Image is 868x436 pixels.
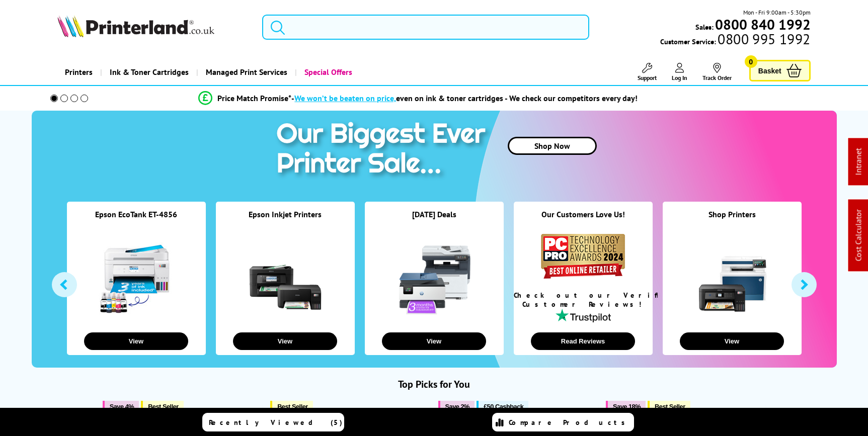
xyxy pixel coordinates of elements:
[148,403,179,410] span: Best Seller
[484,403,523,410] span: £50 Cashback
[291,93,638,103] div: - even on ink & toner cartridges - We check our competitors every day!
[853,210,863,261] a: Cost Calculator
[95,209,177,219] a: Epson EcoTank ET-4856
[613,403,641,410] span: Save 18%
[492,413,634,431] a: Compare Products
[209,418,343,427] span: Recently Viewed (5)
[382,332,486,350] button: View
[655,403,685,410] span: Best Seller
[638,74,657,81] span: Support
[57,15,214,37] img: Printerland Logo
[37,90,800,107] li: modal_Promise
[758,64,781,77] span: Basket
[648,401,690,412] button: Best Seller
[100,59,196,85] a: Ink & Toner Cartridges
[638,63,657,81] a: Support
[217,93,291,103] span: Price Match Promise*
[702,63,732,81] a: Track Order
[277,403,308,410] span: Best Seller
[749,60,811,81] a: Basket 0
[196,59,295,85] a: Managed Print Services
[663,209,802,232] div: Shop Printers
[295,59,360,85] a: Special Offers
[743,8,811,17] span: Mon - Fri 9:00am - 5:30pm
[249,209,322,219] a: Epson Inkjet Printers
[477,401,528,412] button: £50 Cashback
[233,332,337,350] button: View
[514,291,653,309] div: Check out our Verified Customer Reviews!
[294,93,396,103] span: We won’t be beaten on price,
[438,401,475,412] button: Save 2%
[103,401,139,412] button: Save 4%
[514,209,653,232] div: Our Customers Love Us!
[531,332,635,350] button: Read Reviews
[110,59,189,85] span: Ink & Toner Cartridges
[853,148,863,176] a: Intranet
[202,413,344,431] a: Recently Viewed (5)
[680,332,784,350] button: View
[660,34,810,46] span: Customer Service:
[695,22,714,32] span: Sales:
[84,332,188,350] button: View
[714,20,811,29] a: 0800 840 1992
[110,403,134,410] span: Save 4%
[672,74,687,81] span: Log In
[57,15,249,39] a: Printerland Logo
[606,401,646,412] button: Save 18%
[270,401,313,412] button: Best Seller
[141,401,184,412] button: Best Seller
[445,403,469,410] span: Save 2%
[365,209,504,232] div: [DATE] Deals
[508,137,597,155] a: Shop Now
[509,418,630,427] span: Compare Products
[745,55,757,68] span: 0
[57,59,100,85] a: Printers
[672,63,687,81] a: Log In
[716,34,810,44] span: 0800 995 1992
[715,15,811,34] b: 0800 840 1992
[271,111,496,190] img: printer sale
